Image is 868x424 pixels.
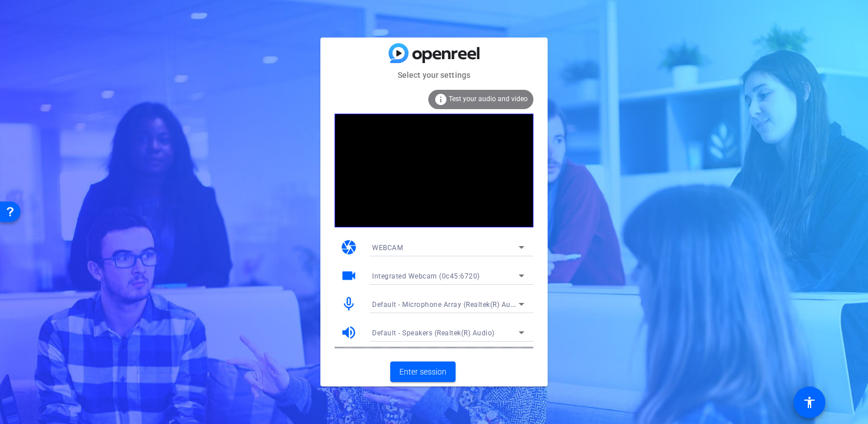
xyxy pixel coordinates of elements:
[340,324,357,341] mat-icon: volume_up
[803,396,816,409] mat-icon: accessibility
[372,272,480,280] span: Integrated Webcam (0c45:6720)
[434,93,448,106] mat-icon: info
[372,329,495,337] span: Default - Speakers (Realtek(R) Audio)
[372,300,524,309] span: Default - Microphone Array (Realtek(R) Audio)
[340,267,357,284] mat-icon: videocam
[372,244,403,252] span: WEBCAM
[399,366,446,378] span: Enter session
[340,296,357,313] mat-icon: mic_none
[320,69,548,81] mat-card-subtitle: Select your settings
[390,361,456,382] button: Enter session
[389,43,479,63] img: blue-gradient.svg
[449,95,528,103] span: Test your audio and video
[340,239,357,256] mat-icon: camera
